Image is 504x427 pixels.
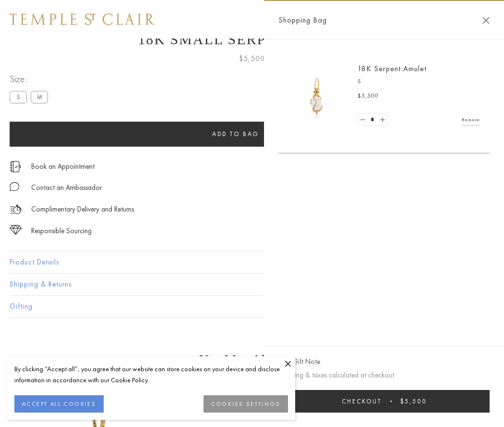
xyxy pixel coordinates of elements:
img: icon_appointment.svg [10,161,21,172]
button: Close Shopping Bag [482,17,490,24]
a: Book an Appointment [31,161,95,172]
a: Set quantity to 2 [377,114,387,126]
span: $5,500 [358,91,379,101]
span: Add to bag [212,130,259,138]
a: Remove [462,114,480,125]
button: Shipping & Returns [10,274,494,295]
img: Temple St. Clair [10,13,155,25]
img: P51836-E11SERPPV [288,67,346,125]
button: Gifting [10,296,494,317]
h3: You May Also Like [24,352,480,367]
button: Checkout $5,500 [278,390,490,413]
img: MessageIcon-01_2.svg [10,182,19,191]
p: S [358,77,480,87]
div: Contact an Ambassador [31,182,102,194]
span: Size: [10,71,52,87]
p: Complimentary Delivery and Returns [31,203,134,215]
a: Set quantity to 0 [358,114,368,126]
img: icon_delivery.svg [10,203,22,215]
div: By clicking “Accept all”, you agree that our website can store cookies on your device and disclos... [14,364,288,386]
label: S [10,91,27,103]
img: icon_sourcing.svg [10,225,22,235]
span: Checkout [342,397,382,405]
span: $5,500 [239,52,265,65]
button: Product Details [10,251,494,273]
label: M [31,91,48,103]
div: Responsible Sourcing [31,225,92,237]
button: ACCEPT ALL COOKIES [14,395,104,413]
button: Add Gift Note [278,356,320,368]
button: COOKIES SETTINGS [204,395,288,413]
button: Add to bag [10,122,462,147]
a: 18K Serpent Amulet [358,63,427,74]
span: Shopping Bag [278,14,327,26]
p: Shipping & taxes calculated at checkout [278,369,490,381]
h1: 18K Small Serpent Amulet [10,31,494,48]
span: $5,500 [400,397,427,405]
